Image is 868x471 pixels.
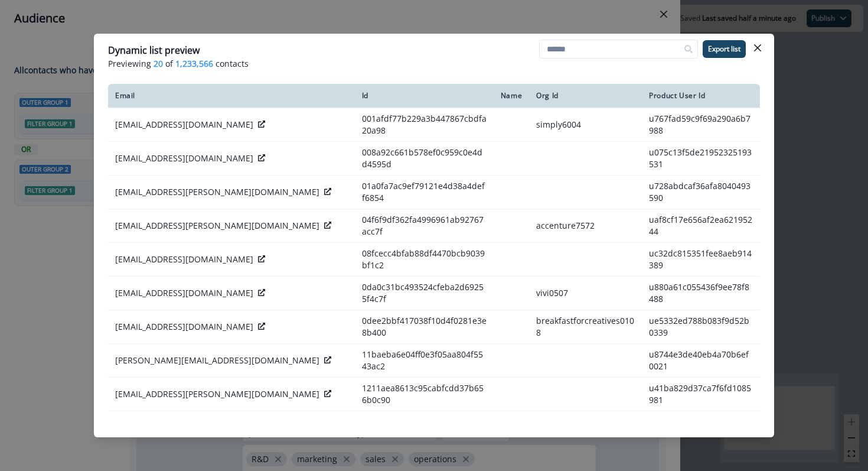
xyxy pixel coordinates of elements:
td: 1211aea8613c95cabfcdd37b656b0c90 [355,377,494,411]
div: Name [501,91,522,100]
p: [EMAIL_ADDRESS][DOMAIN_NAME] [115,152,253,164]
td: 008a92c661b578ef0c959c0e4dd4595d [355,141,494,175]
td: 01a0fa7ac9ef79121e4d38a4deff6854 [355,175,494,209]
td: uf5530a5f6d7dc38ae3bb3986 [642,411,760,444]
p: [EMAIL_ADDRESS][DOMAIN_NAME] [115,119,253,131]
td: u8744e3de40eb4a70b6ef0021 [642,343,760,377]
td: accenture7572 [529,209,642,242]
td: simply6004 [529,108,642,141]
button: Close [748,38,767,57]
p: [EMAIL_ADDRESS][PERSON_NAME][DOMAIN_NAME] [115,388,319,400]
p: Dynamic list preview [108,43,200,57]
button: Export list [703,40,746,58]
p: [EMAIL_ADDRESS][PERSON_NAME][DOMAIN_NAME] [115,220,319,232]
div: Org Id [536,91,635,100]
td: u41ba829d37ca7f6fd1085981 [642,377,760,411]
td: 04f6f9df362fa4996961ab92767acc7f [355,209,494,242]
p: Previewing of contacts [108,57,760,70]
td: 001afdf77b229a3b447867cbdfa20a98 [355,108,494,141]
td: u767fad59c9f69a290a6b7988 [642,108,760,141]
td: 0dee2bbf417038f10d4f0281e3e8b400 [355,310,494,343]
div: Email [115,91,348,100]
p: Export list [708,45,740,53]
div: Id [362,91,487,100]
td: uaf8cf17e656af2ea62195244 [642,209,760,242]
td: u728abdcaf36afa8040493590 [642,175,760,209]
td: ue5332ed788b083f9d52b0339 [642,310,760,343]
td: breakfastforcreatives0108 [529,310,642,343]
td: 08fcecc4bfab88df4470bcb9039bf1c2 [355,242,494,276]
span: 20 [154,57,163,70]
td: u880a61c055436f9ee78f8488 [642,276,760,310]
td: u075c13f5de21952325193531 [642,141,760,175]
td: vivi0507 [529,276,642,310]
td: 1292154b8c82ee05c293e3b728572d7f [355,411,494,444]
td: 11baeba6e04ff0e3f05aa804f5543ac2 [355,343,494,377]
p: [EMAIL_ADDRESS][PERSON_NAME][DOMAIN_NAME] [115,186,319,198]
p: [EMAIL_ADDRESS][DOMAIN_NAME] [115,287,253,299]
td: uc32dc815351fee8aeb914389 [642,242,760,276]
span: 1,233,566 [175,57,213,70]
p: [EMAIL_ADDRESS][DOMAIN_NAME] [115,321,253,333]
div: Product User Id [649,91,753,100]
p: [PERSON_NAME][EMAIL_ADDRESS][DOMAIN_NAME] [115,355,319,366]
td: libertymutual7445 [529,411,642,444]
p: [EMAIL_ADDRESS][DOMAIN_NAME] [115,254,253,265]
td: 0da0c31bc493524cfeba2d69255f4c7f [355,276,494,310]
